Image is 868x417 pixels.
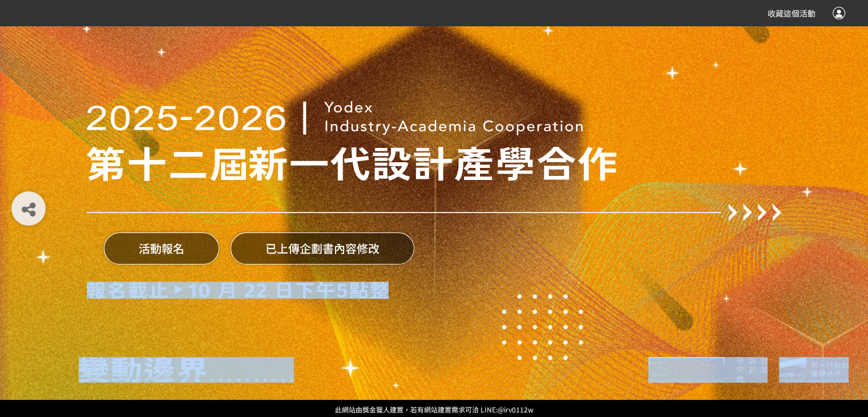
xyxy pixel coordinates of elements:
[79,357,294,383] img: 2025-2026 第十二屆新一代設計產學合作
[249,147,616,181] img: 2025-2026 第十二屆新一代設計產學合作
[768,7,815,19] span: 收藏這個活動
[335,404,465,414] a: 此網站由獎金獵人建置，若有網站建置需求
[779,357,849,383] img: 2025-2026 第十二屆新一代設計產學合作
[335,404,534,414] span: 可洽 LINE:
[231,232,414,264] button: 已上傳企劃書內容修改
[648,357,768,383] img: 2025-2026 第十二屆新一代設計產學合作
[87,101,583,135] img: 2025-2026 第十二屆新一代設計產學合作
[498,404,534,414] a: @irv0112w
[87,282,389,299] img: 2025-2026 第十二屆新一代設計產學合作
[87,147,245,181] img: 2025-2026 第十二屆新一代設計產學合作
[104,232,219,264] button: 活動報名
